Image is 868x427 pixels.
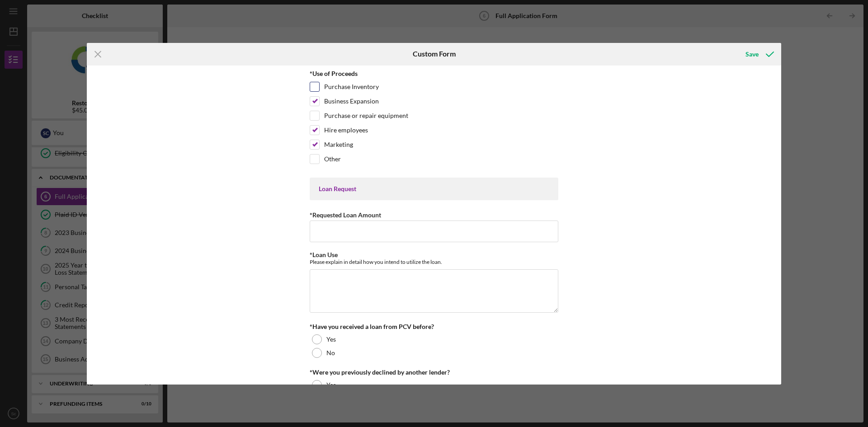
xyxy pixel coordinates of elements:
label: No [326,349,335,357]
div: *Were you previously declined by another lender? [310,369,558,376]
button: Save [736,45,781,63]
div: Save [745,45,759,63]
label: Other [324,155,341,164]
div: Please explain in detail how you intend to utilize the loan. [310,258,558,265]
div: *Use of Proceeds [310,70,558,77]
label: Marketing [324,140,353,149]
label: Purchase Inventory [324,82,379,91]
div: Loan Request [319,185,549,192]
label: Purchase or repair equipment [324,111,408,120]
label: Business Expansion [324,97,379,106]
label: Yes [326,381,336,389]
h6: Custom Form [413,50,456,58]
div: *Have you received a loan from PCV before? [310,323,558,330]
label: Yes [326,336,336,343]
label: Hire employees [324,126,368,135]
label: *Loan Use [310,251,338,258]
label: *Requested Loan Amount [310,211,381,219]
